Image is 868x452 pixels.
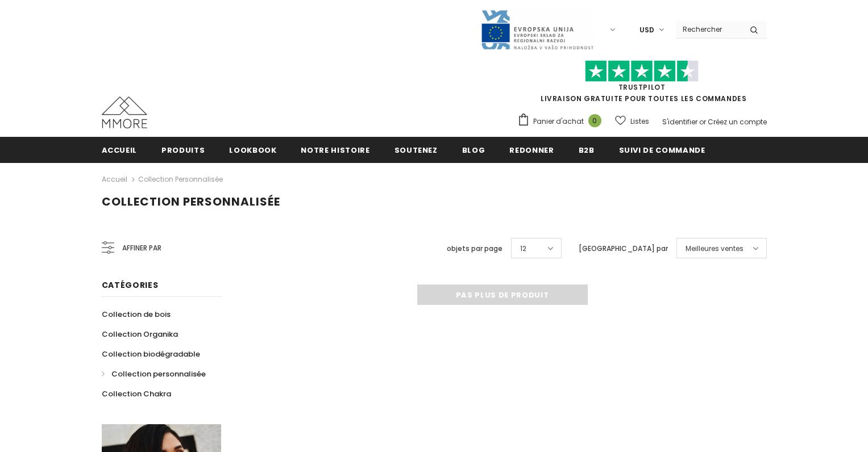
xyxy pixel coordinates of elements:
[462,145,485,156] span: Blog
[102,304,171,324] a: Collection de bois
[102,137,138,162] a: Accueil
[122,242,161,254] span: Affiner par
[447,243,502,254] label: objets par page
[102,173,127,186] a: Accueil
[102,388,171,399] span: Collection Chakra
[517,113,607,130] a: Panier d'achat 0
[301,137,369,162] a: Notre histoire
[229,137,276,162] a: Lookbook
[102,309,171,320] span: Collection de bois
[686,243,744,254] span: Meilleures ventes
[509,137,554,162] a: Redonner
[102,97,147,128] img: Cas MMORE
[102,349,200,359] span: Collection biodégradable
[480,9,594,51] img: Javni Razpis
[102,384,171,404] a: Collection Chakra
[394,145,438,156] span: soutenez
[102,194,280,210] span: Collection personnalisée
[111,369,206,379] span: Collection personnalisée
[618,82,666,92] a: TrustPilot
[579,137,595,162] a: B2B
[533,116,584,127] span: Panier d'achat
[517,65,767,103] span: LIVRAISON GRATUITE POUR TOUTES LES COMMANDES
[229,145,276,156] span: Lookbook
[102,324,178,344] a: Collection Organika
[301,145,369,156] span: Notre histoire
[138,174,223,184] a: Collection personnalisée
[585,60,699,82] img: Faites confiance aux étoiles pilotes
[161,137,205,162] a: Produits
[462,137,485,162] a: Blog
[161,145,205,156] span: Produits
[662,117,697,127] a: S'identifier
[699,117,706,127] span: or
[579,145,595,156] span: B2B
[102,344,200,364] a: Collection biodégradable
[630,116,649,127] span: Listes
[615,111,649,131] a: Listes
[708,117,767,127] a: Créez un compte
[509,145,554,156] span: Redonner
[480,24,594,34] a: Javni Razpis
[619,137,705,162] a: Suivi de commande
[520,243,526,254] span: 12
[102,364,206,384] a: Collection personnalisée
[619,145,705,156] span: Suivi de commande
[579,243,668,254] label: [GEOGRAPHIC_DATA] par
[639,24,654,36] span: USD
[102,329,178,340] span: Collection Organika
[588,114,601,127] span: 0
[676,21,741,37] input: Search Site
[394,137,438,162] a: soutenez
[102,279,159,291] span: Catégories
[102,145,138,156] span: Accueil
